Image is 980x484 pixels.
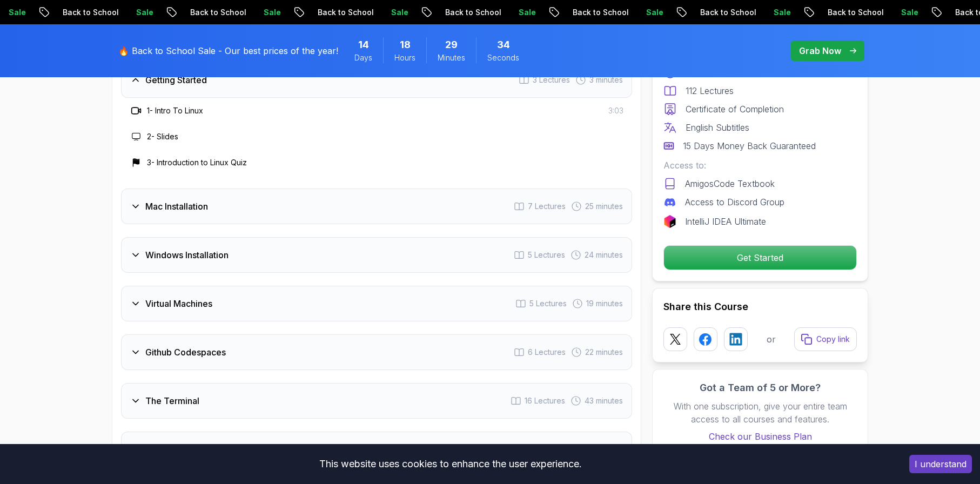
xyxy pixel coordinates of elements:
[794,327,857,351] button: Copy link
[528,201,566,212] span: 7 Lectures
[663,299,857,314] h2: Share this Course
[528,250,565,260] span: 5 Lectures
[887,7,921,18] p: Sale
[394,52,415,63] span: Hours
[608,105,623,116] span: 3:03
[487,52,519,63] span: Seconds
[400,37,411,52] span: 18 Hours
[438,52,465,63] span: Minutes
[685,196,784,209] p: Access to Discord Group
[813,7,887,18] p: Back to School
[358,37,369,52] span: 14 Days
[145,73,207,86] h3: Getting Started
[249,7,284,18] p: Sale
[585,201,623,212] span: 25 minutes
[176,7,249,18] p: Back to School
[8,452,893,476] div: This website uses cookies to enhance the user experience.
[767,333,776,346] p: or
[663,159,857,172] p: Access to:
[377,7,411,18] p: Sale
[533,75,570,85] span: 3 Lectures
[799,44,841,57] p: Grab Now
[145,248,229,261] h3: Windows Installation
[686,103,784,116] p: Certificate of Completion
[303,7,377,18] p: Back to School
[48,7,122,18] p: Back to School
[145,200,208,213] h3: Mac Installation
[121,237,632,273] button: Windows Installation5 Lectures 24 minutes
[589,75,623,85] span: 3 minutes
[354,52,372,63] span: Days
[909,455,972,473] button: Accept cookies
[663,245,857,270] button: Get Started
[686,121,749,134] p: English Subtitles
[683,139,816,152] p: 15 Days Money Back Guaranteed
[121,334,632,370] button: Github Codespaces6 Lectures 22 minutes
[118,44,338,57] p: 🔥 Back to School Sale - Our best prices of the year!
[525,395,565,406] span: 16 Lectures
[145,297,212,310] h3: Virtual Machines
[122,7,156,18] p: Sale
[145,443,184,456] h3: The Shell
[663,430,857,443] a: Check our Business Plan
[528,347,566,358] span: 6 Lectures
[145,346,226,359] h3: Github Codespaces
[147,131,178,142] h3: 2 - Slides
[558,7,632,18] p: Back to School
[121,383,632,419] button: The Terminal16 Lectures 43 minutes
[686,84,734,97] p: 112 Lectures
[497,37,510,52] span: 34 Seconds
[685,177,775,190] p: AmigosCode Textbook
[504,7,539,18] p: Sale
[663,380,857,395] h3: Got a Team of 5 or More?
[816,334,850,345] p: Copy link
[663,400,857,426] p: With one subscription, give your entire team access to all courses and features.
[431,7,504,18] p: Back to School
[445,37,458,52] span: 29 Minutes
[529,298,567,309] span: 5 Lectures
[632,7,666,18] p: Sale
[664,246,856,270] p: Get Started
[586,298,623,309] span: 19 minutes
[121,286,632,321] button: Virtual Machines5 Lectures 19 minutes
[585,250,623,260] span: 24 minutes
[759,7,794,18] p: Sale
[121,432,632,467] button: The Shell8 Lectures 31 minutes
[685,215,766,228] p: IntelliJ IDEA Ultimate
[585,347,623,358] span: 22 minutes
[147,105,203,116] h3: 1 - Intro To Linux
[585,395,623,406] span: 43 minutes
[663,215,676,228] img: jetbrains logo
[686,7,759,18] p: Back to School
[147,157,247,168] h3: 3 - Introduction to Linux Quiz
[121,62,632,98] button: Getting Started3 Lectures 3 minutes
[121,189,632,224] button: Mac Installation7 Lectures 25 minutes
[145,394,199,407] h3: The Terminal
